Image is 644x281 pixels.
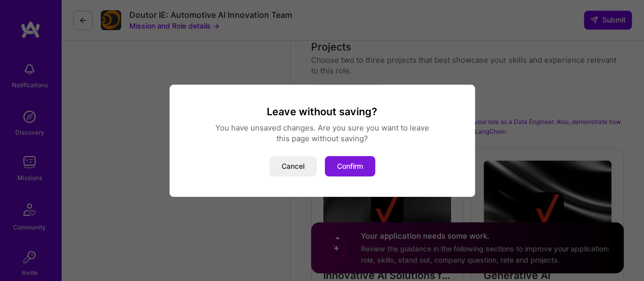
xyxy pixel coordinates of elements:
[182,133,463,144] div: this page without saving?
[182,122,463,133] div: You have unsaved changes. Are you sure you want to leave
[170,85,475,197] div: modal
[269,156,317,176] button: Cancel
[182,105,463,118] h3: Leave without saving?
[325,156,375,176] button: Confirm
